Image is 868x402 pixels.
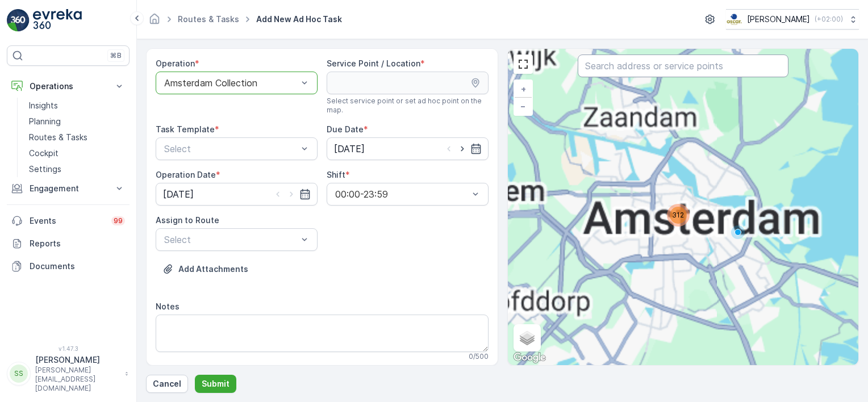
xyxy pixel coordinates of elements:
a: Routes & Tasks [24,129,130,145]
a: Planning [24,114,130,129]
p: Cockpit [29,148,59,159]
input: dd/mm/yyyy [156,183,318,206]
p: Add Attachments [178,263,248,275]
p: Engagement [30,183,107,194]
p: 0 / 500 [469,352,489,361]
img: logo_light-DOdMpM7g.png [33,9,82,32]
input: Search address or service points [578,55,788,77]
button: Submit [195,375,236,393]
p: Events [30,215,105,227]
label: Operation [156,58,195,68]
a: Open this area in Google Maps (opens a new window) [511,350,548,365]
span: Select service point or set ad hoc point on the map. [327,97,489,115]
label: Notes [156,301,180,311]
p: ( +02:00 ) [815,15,843,24]
label: Shift [327,170,345,179]
button: Engagement [7,177,130,200]
p: 99 [114,216,123,225]
p: [PERSON_NAME] [747,14,810,25]
p: Routes & Tasks [29,132,87,143]
a: Documents [7,255,130,278]
p: Submit [202,378,229,390]
p: [PERSON_NAME] [35,354,119,366]
label: Task Template [156,124,215,134]
label: Operation Date [156,170,216,179]
a: Cockpit [24,145,130,161]
label: Due Date [327,124,364,134]
p: Cancel [153,378,181,390]
a: Homepage [148,17,161,27]
span: − [520,101,526,111]
img: Google [511,350,548,365]
button: [PERSON_NAME](+02:00) [726,9,859,30]
p: ⌘B [110,51,122,60]
label: Assign to Route [156,215,219,225]
div: 312 [667,204,690,227]
div: SS [10,365,28,383]
p: Reports [30,238,125,249]
a: Events99 [7,210,130,232]
img: logo [7,9,30,32]
p: Insights [29,100,58,111]
img: basis-logo_rgb2x.png [726,13,742,26]
p: [PERSON_NAME][EMAIL_ADDRESS][DOMAIN_NAME] [35,366,119,393]
span: + [521,84,526,94]
button: Operations [7,75,130,98]
a: Reports [7,232,130,255]
a: View Fullscreen [515,56,532,73]
p: Select [164,142,298,156]
a: Layers [515,325,540,350]
input: dd/mm/yyyy [327,137,489,160]
label: Service Point / Location [327,58,420,68]
a: Zoom In [515,81,532,98]
span: Add New Ad Hoc Task [254,14,344,25]
a: Zoom Out [515,98,532,115]
a: Insights [24,98,130,114]
span: v 1.47.3 [7,345,130,352]
button: Upload File [156,260,255,278]
p: Select [164,233,298,246]
p: Settings [29,164,61,175]
a: Settings [24,161,130,177]
span: 312 [672,211,684,219]
p: Planning [29,116,61,127]
button: SS[PERSON_NAME][PERSON_NAME][EMAIL_ADDRESS][DOMAIN_NAME] [7,354,130,393]
p: Operations [30,81,107,92]
p: Documents [30,261,125,272]
a: Routes & Tasks [178,14,239,24]
button: Cancel [146,375,188,393]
